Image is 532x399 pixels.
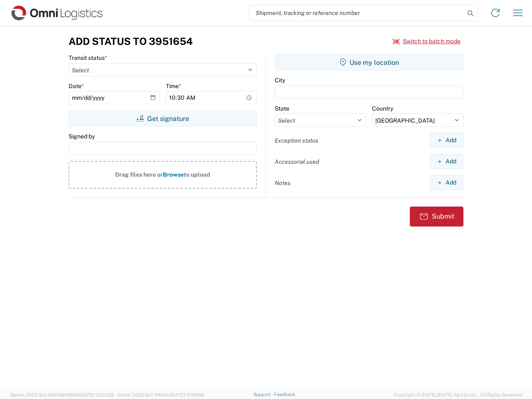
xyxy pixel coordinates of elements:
input: Shipment, tracking or reference number [249,5,465,21]
label: Notes [275,179,291,187]
button: Switch to batch mode [393,34,461,48]
label: Country [372,105,393,112]
button: Add [430,175,463,190]
label: Signed by [69,133,95,140]
span: Client: 2025.19.0-1f462a1 [118,392,204,397]
span: to upload [184,171,210,178]
span: Browse [163,171,184,178]
label: Date [69,82,84,90]
button: Get signature [69,110,257,127]
label: Accessorial used [275,158,319,165]
a: Feedback [274,392,295,397]
button: Use my location [275,54,463,71]
span: [DATE] 10:22:58 [80,392,114,397]
button: Add [430,133,463,148]
button: Add [430,154,463,169]
span: Drag files here or [115,171,163,178]
span: [DATE] 10:06:59 [170,392,204,397]
label: Transit status [69,54,107,62]
span: Server: 2025.19.0-b9208248b56 [10,392,114,397]
label: Exception status [275,137,318,144]
h3: Add Status to 3951654 [69,35,193,47]
label: State [275,105,289,112]
label: Time [166,82,181,90]
button: Submit [410,207,463,227]
a: Support [254,392,274,397]
label: City [275,76,285,84]
span: Copyright © [DATE]-[DATE] Agistix Inc., All Rights Reserved [394,391,522,399]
